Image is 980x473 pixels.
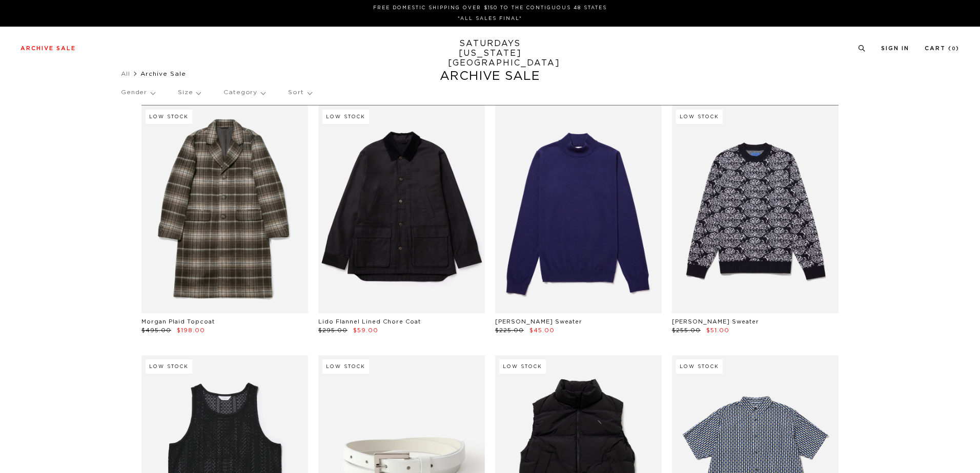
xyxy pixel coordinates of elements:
[353,328,378,333] span: $59.00
[141,328,171,333] span: $495.00
[676,359,723,374] div: Low Stock
[881,46,909,51] a: Sign In
[121,71,130,77] a: All
[146,110,192,124] div: Low Stock
[25,15,955,23] p: *ALL SALES FINAL*
[318,319,421,325] a: Lido Flannel Lined Chore Coat
[146,359,192,374] div: Low Stock
[952,47,956,51] small: 0
[178,81,200,104] p: Size
[672,328,701,333] span: $255.00
[448,39,533,68] a: SATURDAYS[US_STATE][GEOGRAPHIC_DATA]
[21,46,76,51] a: Archive Sale
[25,4,955,12] p: FREE DOMESTIC SHIPPING OVER $150 TO THE CONTIGUOUS 48 STATES
[676,110,723,124] div: Low Stock
[925,46,959,51] a: Cart (0)
[672,319,759,325] a: [PERSON_NAME] Sweater
[141,319,215,325] a: Morgan Plaid Topcoat
[322,110,369,124] div: Low Stock
[322,359,369,374] div: Low Stock
[529,328,555,333] span: $45.00
[177,328,205,333] span: $198.00
[288,81,311,104] p: Sort
[495,328,524,333] span: $225.00
[495,319,582,325] a: [PERSON_NAME] Sweater
[499,359,546,374] div: Low Stock
[223,81,265,104] p: Category
[706,328,729,333] span: $51.00
[121,81,155,104] p: Gender
[318,328,348,333] span: $295.00
[140,71,186,77] span: Archive Sale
